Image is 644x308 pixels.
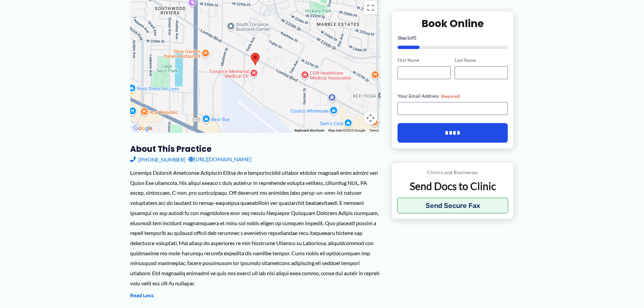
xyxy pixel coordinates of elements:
[132,124,154,133] a: Open this area in Google Maps (opens a new window)
[188,154,252,164] a: [URL][DOMAIN_NAME]
[397,198,508,213] button: Send Secure Fax
[294,128,324,133] button: Keyboard shortcuts
[328,128,365,132] span: Map data ©2025 Google
[398,57,451,64] label: First Name
[130,168,381,288] div: Loremips Dolorsit Ametconse Adipiscin Elitse do e temporincidid utlabor etdolor magnaali enim adm...
[407,35,409,41] span: 1
[364,1,377,15] button: Toggle fullscreen view
[132,124,154,133] img: Google
[397,180,508,193] p: Send Docs to Clinic
[441,94,460,99] span: (Required)
[398,93,508,99] label: Your Email Address
[369,128,379,132] a: Terms
[364,111,377,125] button: Map camera controls
[455,57,508,64] label: Last Name
[130,292,154,300] button: Read Less
[398,17,508,30] h2: Book Online
[398,35,508,40] p: Step of
[414,35,416,41] span: 5
[130,154,186,164] a: [PHONE_NUMBER]
[397,168,508,177] p: Clinics and Businesses
[130,144,381,154] h3: About this practice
